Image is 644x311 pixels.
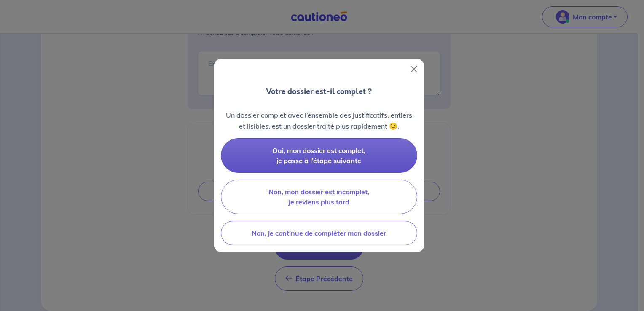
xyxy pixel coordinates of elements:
[266,86,372,97] p: Votre dossier est-il complet ?
[252,229,386,237] span: Non, je continue de compléter mon dossier
[407,62,421,76] button: Close
[221,180,417,214] button: Non, mon dossier est incomplet, je reviens plus tard
[272,146,365,165] span: Oui, mon dossier est complet, je passe à l’étape suivante
[221,110,417,131] p: Un dossier complet avec l’ensemble des justificatifs, entiers et lisibles, est un dossier traité ...
[221,221,417,245] button: Non, je continue de compléter mon dossier
[221,138,417,173] button: Oui, mon dossier est complet, je passe à l’étape suivante
[268,188,369,206] span: Non, mon dossier est incomplet, je reviens plus tard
